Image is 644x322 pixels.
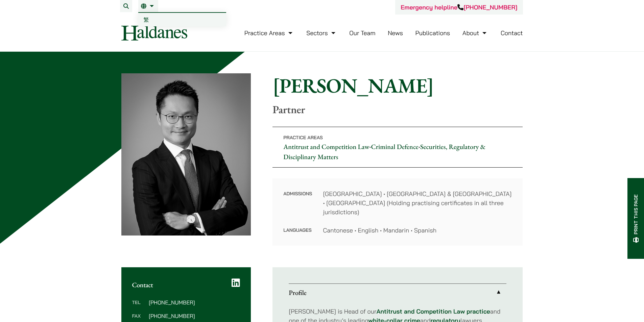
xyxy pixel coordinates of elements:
[232,278,240,288] a: LinkedIn
[149,313,240,319] dd: [PHONE_NUMBER]
[283,226,312,235] dt: Languages
[501,29,523,37] a: Contact
[132,281,240,289] h2: Contact
[283,134,323,141] span: Practice Areas
[388,29,403,37] a: News
[144,16,149,23] span: 繁
[376,307,490,315] a: Antitrust and Competition Law practice
[323,226,512,235] dd: Cantonese • English • Mandarin • Spanish
[415,29,450,37] a: Publications
[323,189,512,217] dd: [GEOGRAPHIC_DATA] • [GEOGRAPHIC_DATA] & [GEOGRAPHIC_DATA] • [GEOGRAPHIC_DATA] (Holding practising...
[283,189,312,226] dt: Admissions
[132,300,146,313] dt: Tel
[306,29,337,37] a: Sectors
[138,13,226,26] a: Switch to 繁
[141,3,156,9] a: EN
[349,29,375,37] a: Our Team
[121,25,187,41] img: Logo of Haldanes
[401,3,517,11] a: Emergency helpline[PHONE_NUMBER]
[283,142,369,151] a: Antitrust and Competition Law
[149,300,240,305] dd: [PHONE_NUMBER]
[272,73,523,98] h1: [PERSON_NAME]
[244,29,294,37] a: Practice Areas
[272,127,523,168] p: • •
[283,142,485,161] a: Securities, Regulatory & Disciplinary Matters
[371,142,419,151] a: Criminal Defence
[289,284,506,301] a: Profile
[272,103,523,116] p: Partner
[462,29,488,37] a: About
